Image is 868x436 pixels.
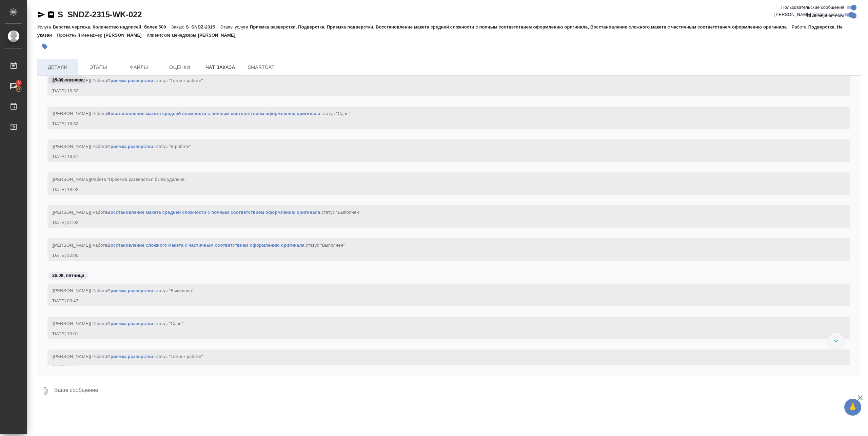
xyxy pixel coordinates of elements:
div: [DATE] 16:32 [52,120,827,127]
span: [[PERSON_NAME]] Работа . [52,288,194,293]
span: SmartCat [245,63,277,72]
span: [[PERSON_NAME]] [52,177,186,182]
span: Оценки [163,63,196,72]
div: [DATE] 18:02 [52,186,827,193]
span: [[PERSON_NAME]] Работа . [52,354,203,359]
p: Работа [792,24,808,30]
p: Клиентские менеджеры [147,33,198,38]
p: Верстка чертежа. Количество надписей: более 500 [53,24,171,30]
div: [DATE] 22:00 [52,252,827,259]
p: Заказ: [171,24,186,30]
span: [[PERSON_NAME]] Работа . [52,210,360,215]
a: 3 [2,78,25,95]
button: Скопировать ссылку [47,11,55,19]
p: Проектный менеджер [57,33,104,38]
a: Восстановление сложного макета с частичным соответствием оформлению оригинала [107,243,304,248]
a: Приемка разверстки [107,288,153,293]
p: Услуга [37,24,53,30]
span: [[PERSON_NAME]] Работа . [52,144,191,149]
a: S_SNDZ-2315-WK-022 [58,10,142,19]
span: 3 [13,79,24,86]
div: [DATE] 21:02 [52,219,827,226]
span: статус "В работе" [154,144,191,149]
p: Этапы услуги [220,24,250,30]
a: Приемка разверстки [107,321,153,326]
span: [[PERSON_NAME]] Работа . [52,243,345,248]
span: статус "Выполнен" [321,210,360,215]
span: Работа "Приемка разверстки" была удалена: [91,177,186,182]
p: 25.09, четверг [52,77,83,83]
span: Чат заказа [204,63,237,72]
p: S_SNDZ-2315 [186,24,220,30]
p: 26.09, пятница [52,272,84,279]
span: [[PERSON_NAME]] Работа . [52,111,350,116]
div: [DATE] 16:37 [52,153,827,160]
span: 🙏 [847,400,859,414]
span: Этапы [82,63,115,72]
span: Файлы [123,63,155,72]
p: Приемка разверстки, Подверстка, Приемка подверстки, Восстановление макета средней сложности с пол... [250,24,792,30]
span: статус "Сдан" [154,321,183,326]
div: [DATE] 16:32 [52,88,827,94]
button: Добавить тэг [37,39,52,54]
span: статус "Выполнен" [154,288,193,293]
a: Приемка разверстки [107,144,153,149]
button: 🙏 [844,399,861,416]
span: статус "Выполнен" [306,243,345,248]
a: Восстановление макета средней сложности с полным соответствием оформлению оригинала [107,210,320,215]
span: Пользовательские сообщения [781,4,844,11]
div: [DATE] 10:01 [52,330,827,337]
p: [PERSON_NAME] [198,33,240,38]
span: Оповещения-логи [807,12,844,19]
div: [DATE] 09:47 [52,298,827,304]
button: Скопировать ссылку для ЯМессенджера [37,11,45,19]
a: Восстановление макета средней сложности с полным соответствием оформлению оригинала [107,111,320,116]
span: [[PERSON_NAME]] Работа . [52,321,183,326]
span: статус "Готов к работе" [154,354,203,359]
a: Приемка разверстки [107,354,153,359]
span: Детали [41,63,74,72]
span: [PERSON_NAME] детали заказа [774,11,842,18]
div: [DATE] 10:01 [52,363,827,370]
p: [PERSON_NAME] [104,33,147,38]
span: статус "Сдан" [321,111,350,116]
